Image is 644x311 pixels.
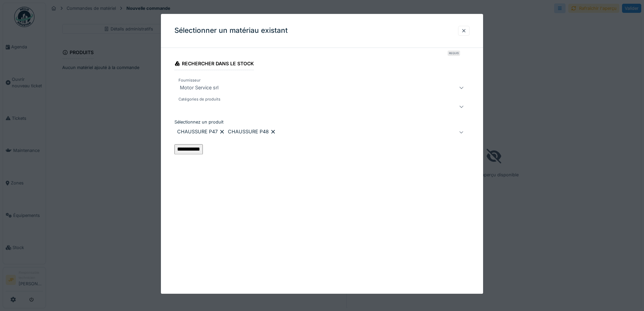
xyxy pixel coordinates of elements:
div: CHAUSSURE P47 [177,128,225,136]
div: Motor Service srl [177,84,221,92]
label: Sélectionnez un produit [174,119,223,125]
div: Requis [448,50,460,56]
h3: Sélectionner un matériau existant [174,26,288,35]
label: Fournisseur [177,77,202,83]
div: Rechercher dans le stock [174,59,254,70]
div: CHAUSSURE P48 [228,128,276,136]
label: Catégories de produits [177,96,222,102]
